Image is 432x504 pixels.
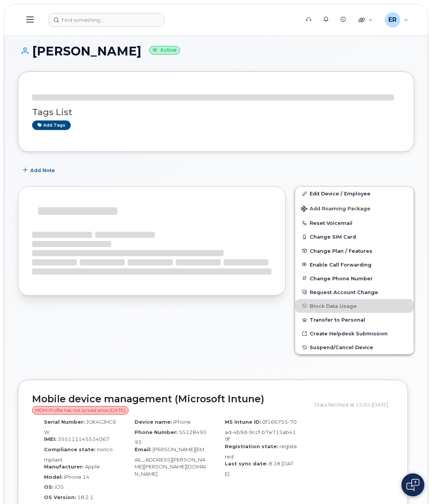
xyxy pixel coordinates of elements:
label: IMEI: [44,436,57,443]
span: Suspend/Cancel Device [310,345,373,350]
span: 355111145534067 [58,436,109,442]
button: Change SIM Card [295,230,414,244]
label: OS Version: [44,494,76,501]
span: iOS [55,484,64,490]
h2: Mobile device management (Microsoft Intune) [32,394,309,415]
span: noncompliant [44,446,113,463]
span: MDM Profile has not synced since [DATE] [32,406,128,415]
label: Phone Number: [135,429,178,436]
a: Add tags [32,120,71,130]
label: Model: [44,473,63,481]
span: iPhone [173,419,191,425]
span: Enable Call Forwarding [310,262,372,267]
label: Device name: [135,418,172,426]
span: iPhone 14 [64,474,89,480]
label: MS Intune ID: [225,418,261,426]
button: Enable Call Forwarding [295,258,414,272]
label: Registration state: [225,443,278,450]
label: OS: [44,483,54,491]
button: Change Plan / Features [295,244,414,258]
span: Add Note [30,167,55,174]
label: Manufacturer: [44,463,84,470]
a: Edit Device / Employee [295,187,414,200]
span: JGK4GJHC6W [44,419,116,435]
a: Create Helpdesk Submission [295,327,414,340]
span: 8:18 [DATE] [225,460,293,477]
button: Change Phone Number [295,272,414,285]
button: Add Note [18,163,62,177]
span: Add Roaming Package [301,206,370,213]
span: Apple [85,463,100,470]
span: 18.2.1 [77,494,93,500]
button: Transfer to Personal [295,313,414,327]
img: Open chat [406,479,419,491]
button: Block Data Usage [295,299,414,313]
span: registered [225,443,297,460]
h1: [PERSON_NAME] [18,44,414,58]
button: Reset Voicemail [295,216,414,230]
small: Active [149,46,180,55]
div: Data fetched at 15:05 [DATE] [315,397,394,412]
label: Email: [135,446,151,453]
button: Request Account Change [295,285,414,299]
label: Last sync date: [225,460,268,467]
button: Add Roaming Package [295,200,414,216]
span: Change Plan / Features [310,248,372,254]
span: [PERSON_NAME][EMAIL_ADDRESS][PERSON_NAME][PERSON_NAME][DOMAIN_NAME] [135,446,206,477]
span: 0f166755-70ad-4b9d-9ccf-b7e715ab419f [225,419,297,442]
label: Compliance state: [44,446,96,453]
button: Suspend/Cancel Device [295,340,414,354]
h3: Tags List [32,107,400,117]
label: Serial Number: [44,418,85,426]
